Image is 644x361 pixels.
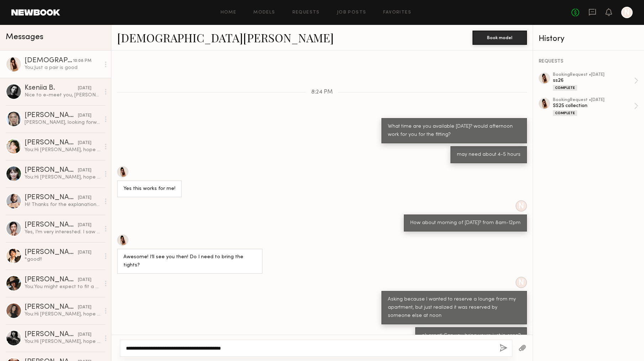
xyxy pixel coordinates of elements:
div: ok great! Can you bring yours just in case? [422,332,521,340]
div: [DATE] [78,112,91,119]
a: Models [253,10,275,15]
div: [PERSON_NAME], looking forward to another chance! [25,119,100,126]
button: Book model [473,31,527,45]
div: You: Just a pair is good [25,64,100,71]
div: may need about 4-5 hours [457,151,521,159]
div: [PERSON_NAME] [25,112,78,119]
div: ss26 [553,77,634,84]
div: Nice to e-meet you, [PERSON_NAME]! I’m currently in [GEOGRAPHIC_DATA], but I go back to LA pretty... [25,92,100,99]
div: [DATE] [78,277,91,283]
div: Complete [553,110,577,116]
div: You: Hi [PERSON_NAME], hope you're doing well. I'm a womenswear fashion designer currently workin... [25,174,100,181]
div: Asking because I wanted to reserve a lounge from my apartment, but just realized it was reserved ... [388,296,521,320]
div: [PERSON_NAME] [25,276,78,283]
div: [PERSON_NAME] [25,139,78,147]
div: Awesome! I’ll see you then! Do I need to bring the tights? [123,253,256,270]
div: booking Request • [DATE] [553,98,634,102]
a: bookingRequest •[DATE]SS25 collectionComplete [553,98,638,116]
div: Yes this works for me! [123,185,175,193]
div: [PERSON_NAME] [25,194,78,201]
div: History [539,35,638,43]
a: N [621,7,633,18]
div: *good!! [25,256,100,263]
div: [DATE] [78,222,91,229]
div: You: You might expect to fit a total of 12-14 pieces at each round of fitting, instead of 28. Bec... [25,283,100,290]
div: [DATE] [78,85,91,92]
div: [PERSON_NAME] [25,222,78,229]
div: [PERSON_NAME] [25,331,78,338]
div: Hi! Thanks for the explanation — that really helps. I’m interested! I just moved to Downtown, so ... [25,201,100,208]
div: 10:08 PM [73,58,91,64]
div: [DATE] [78,249,91,256]
div: Kseniia B. [25,85,78,92]
div: Complete [553,85,577,91]
a: Book model [473,34,527,40]
div: [DATE] [78,331,91,338]
div: [DEMOGRAPHIC_DATA][PERSON_NAME] [25,57,73,64]
a: bookingRequest •[DATE]ss26Complete [553,73,638,91]
div: [DATE] [78,304,91,311]
span: Messages [6,33,43,41]
div: You: Hi [PERSON_NAME], hope you're doing well. I'm a womenswear fashion designer currently workin... [25,311,100,318]
div: [PERSON_NAME] [25,304,78,311]
a: Job Posts [337,10,366,15]
div: You: Hi [PERSON_NAME], hope you're doing well. I'm a womenswear fashion designer currently workin... [25,147,100,153]
div: [DATE] [78,140,91,147]
div: SS25 collection [553,102,634,109]
span: 8:24 PM [311,89,333,95]
div: [PERSON_NAME] [25,249,78,256]
div: REQUESTS [539,59,638,64]
div: Yes, I’m very interested. I saw your instagram and your work looks beautiful. [25,229,100,235]
div: [DATE] [78,195,91,201]
a: Requests [292,10,320,15]
a: [DEMOGRAPHIC_DATA][PERSON_NAME] [117,30,334,45]
a: Home [221,10,237,15]
a: Favorites [383,10,411,15]
div: [DATE] [78,167,91,174]
div: [PERSON_NAME] [25,167,78,174]
div: How about morning of [DATE]? from 8am-12pm [410,219,521,227]
div: What time are you available [DATE]? would afternoon work for you for the fitting? [388,123,521,139]
div: booking Request • [DATE] [553,73,634,77]
div: You: Hi [PERSON_NAME], hope you're doing well. I'm a womenswear fashion designer currently workin... [25,338,100,345]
